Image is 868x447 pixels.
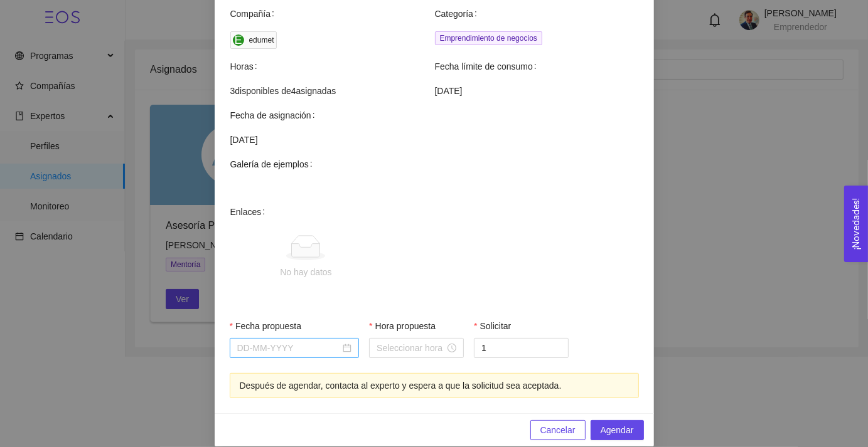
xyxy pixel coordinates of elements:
span: Agendar [601,423,634,437]
span: Emprendimiento de negocios [435,31,542,45]
span: [DATE] [435,84,638,98]
div: edumet [249,34,274,46]
span: Categoría [435,7,482,21]
input: Solicitar [474,339,568,357]
div: No hay datos [280,265,332,279]
span: Horas [230,60,262,73]
button: Open Feedback Widget [844,186,868,262]
span: E [234,34,242,46]
button: Cancelar [530,420,586,440]
span: Enlaces [230,205,271,309]
span: 3 disponibles de 4 asignadas [230,84,434,98]
span: Fecha de asignación [230,108,320,122]
span: [DATE] [230,133,638,147]
div: Después de agendar, contacta al experto y espera a que la solicitud sea aceptada. [240,379,629,392]
label: Hora propuesta [369,319,436,333]
label: Solicitar [474,319,511,333]
span: Fecha límite de consumo [435,60,542,73]
span: Cancelar [540,423,576,437]
span: Galería de ejemplos [230,157,318,171]
span: Compañía [230,7,279,21]
input: Fecha propuesta [237,341,341,355]
input: Hora propuesta [377,341,445,355]
button: Agendar [591,420,644,440]
label: Fecha propuesta [230,319,302,333]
